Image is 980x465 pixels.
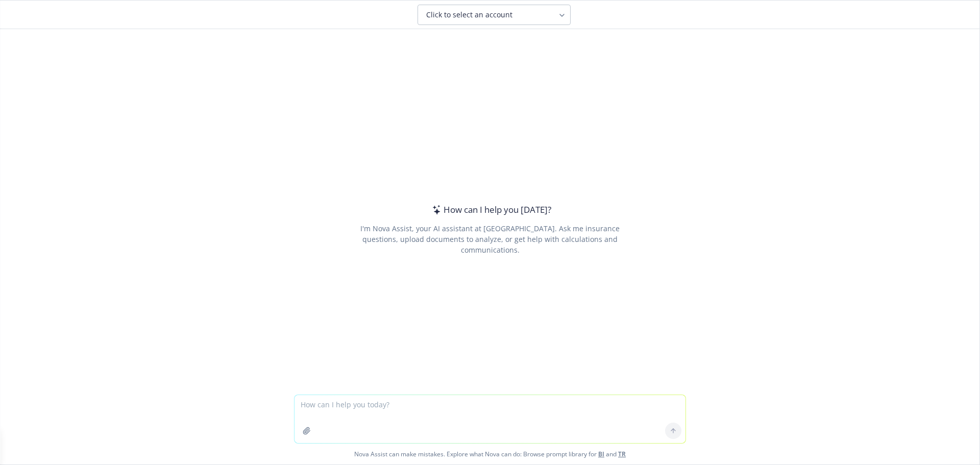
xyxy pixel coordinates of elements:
[5,444,975,464] span: Nova Assist can make mistakes. Explore what Nova can do: Browse prompt library for and
[598,450,604,458] a: BI
[429,203,551,216] div: How can I help you [DATE]?
[418,5,571,25] button: Click to select an account
[618,450,626,458] a: TR
[346,223,633,255] div: I'm Nova Assist, your AI assistant at [GEOGRAPHIC_DATA]. Ask me insurance questions, upload docum...
[426,10,512,20] span: Click to select an account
